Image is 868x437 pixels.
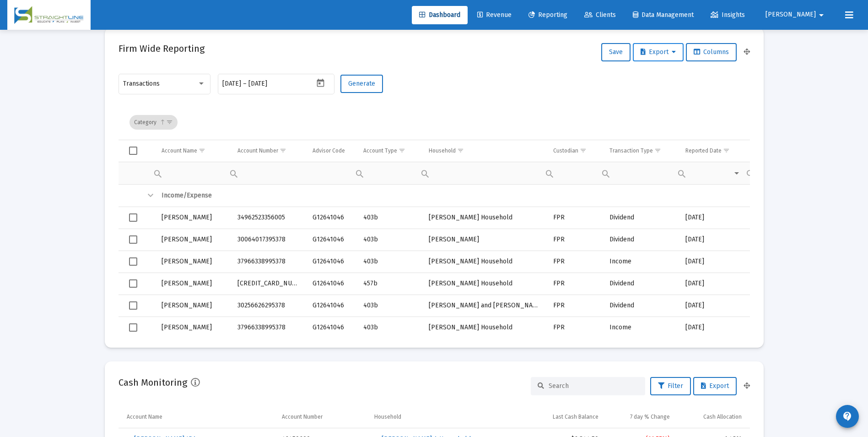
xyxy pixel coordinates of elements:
[357,317,422,339] td: 403b
[422,207,547,229] td: [PERSON_NAME] Household
[306,207,357,229] td: G12641046
[231,295,306,317] td: 30256626295378
[584,11,616,19] span: Clients
[553,147,578,154] div: Custodian
[14,6,84,24] img: Dashboard
[119,41,205,56] h2: Firm Wide Reporting
[547,251,603,273] td: FPR
[603,162,679,185] td: Filter cell
[470,6,519,24] a: Revenue
[231,162,306,185] td: Filter cell
[248,80,292,87] input: End date
[748,162,813,185] td: Filter cell
[422,317,547,339] td: [PERSON_NAME] Household
[580,147,587,154] span: Show filter options for column 'Custodian'
[313,147,345,154] div: Advisor Code
[231,273,306,295] td: [CREDIT_CARD_NUMBER]
[231,317,306,339] td: 37966338995378
[766,11,816,19] span: [PERSON_NAME]
[129,115,178,130] div: Category
[633,43,684,61] button: Export
[679,229,748,251] td: [DATE]
[547,295,603,317] td: FPR
[547,140,603,162] td: Column Custodian
[693,377,737,395] button: Export
[748,140,813,162] td: Column Security Type
[119,105,750,334] div: Data grid
[280,147,286,154] span: Show filter options for column 'Account Number'
[357,140,422,162] td: Column Account Type
[129,147,137,155] div: Select all
[399,147,405,154] span: Show filter options for column 'Account Type'
[306,251,357,273] td: G12641046
[679,207,748,229] td: [DATE]
[306,273,357,295] td: G12641046
[521,6,575,24] a: Reporting
[679,317,748,339] td: [DATE]
[155,207,231,229] td: [PERSON_NAME]
[357,207,422,229] td: 403b
[685,147,722,154] div: Reported Date
[422,229,547,251] td: [PERSON_NAME]
[422,251,547,273] td: [PERSON_NAME] Household
[155,229,231,251] td: [PERSON_NAME]
[357,251,422,273] td: 403b
[547,317,603,339] td: FPR
[547,207,603,229] td: FPR
[129,105,744,140] div: Data grid toolbar
[222,80,241,87] input: Start date
[357,229,422,251] td: 403b
[711,11,745,19] span: Insights
[129,301,137,310] div: Select row
[155,317,231,339] td: [PERSON_NAME]
[231,140,306,162] td: Column Account Number
[654,147,661,154] span: Show filter options for column 'Transaction Type'
[129,279,137,288] div: Select row
[676,406,749,428] td: Column Cash Allocation
[412,6,468,24] a: Dashboard
[686,43,737,61] button: Columns
[679,295,748,317] td: [DATE]
[231,251,306,273] td: 37966338995378
[842,411,853,422] mat-icon: contact_support
[275,406,368,428] td: Column Account Number
[601,43,631,61] button: Save
[703,413,742,421] div: Cash Allocation
[630,413,670,421] div: 7 day % Change
[553,413,598,421] div: Last Cash Balance
[603,140,679,162] td: Column Transaction Type
[694,48,729,56] span: Columns
[526,406,605,428] td: Column Last Cash Balance
[641,48,676,56] span: Export
[422,162,547,185] td: Filter cell
[129,213,137,222] div: Select row
[816,6,827,24] mat-icon: arrow_drop_down
[422,295,547,317] td: [PERSON_NAME] and [PERSON_NAME]
[374,413,401,421] div: Household
[723,147,730,154] span: Show filter options for column 'Reported Date'
[363,147,397,154] div: Account Type
[603,229,679,251] td: Dividend
[419,11,460,19] span: Dashboard
[119,406,275,428] td: Column Account Name
[603,317,679,339] td: Income
[679,273,748,295] td: [DATE]
[155,162,231,185] td: Filter cell
[679,140,748,162] td: Column Reported Date
[477,11,512,19] span: Revenue
[703,6,752,24] a: Insights
[650,377,691,395] button: Filter
[119,375,187,390] h2: Cash Monitoring
[603,251,679,273] td: Income
[231,229,306,251] td: 30064017395378
[129,235,137,244] div: Select row
[306,317,357,339] td: G12641046
[679,251,748,273] td: [DATE]
[605,406,676,428] td: Column 7 day % Change
[609,147,653,154] div: Transaction Type
[357,273,422,295] td: 457b
[577,6,623,24] a: Clients
[155,273,231,295] td: [PERSON_NAME]
[633,11,694,19] span: Data Management
[162,147,197,154] div: Account Name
